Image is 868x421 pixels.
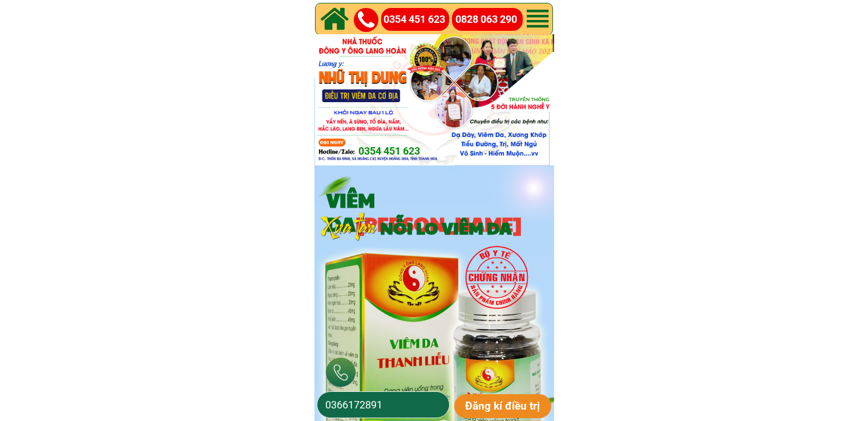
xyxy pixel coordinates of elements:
[455,11,523,28] a: 0828 063 290
[380,217,578,238] h3: NỖI LO VIÊM DA
[454,394,552,418] p: Đăng kí điều trị
[358,143,473,160] a: 0354 451 623
[322,392,444,418] input: Số điện thoại
[326,188,567,236] h3: VIÊM DA
[356,209,522,237] span: [PERSON_NAME]
[383,11,451,28] a: 0354 451 623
